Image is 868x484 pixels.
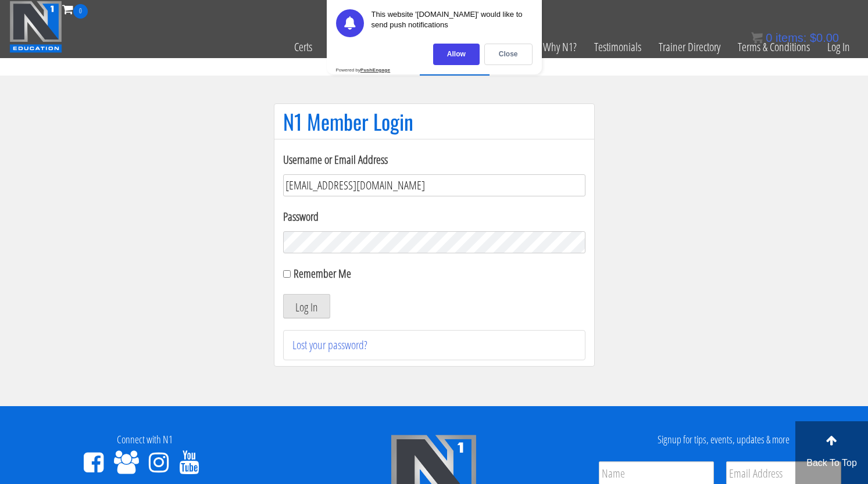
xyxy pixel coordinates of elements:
img: icon11.png [751,32,763,44]
span: $ [810,31,816,44]
div: Allow [433,44,480,65]
div: Close [484,44,533,65]
span: items: [776,31,806,44]
span: 0 [73,4,88,19]
img: n1-education [9,1,62,53]
h4: Connect with N1 [9,434,281,446]
strong: PushEngage [360,67,390,73]
a: Trainer Directory [650,19,729,76]
a: Testimonials [585,19,650,76]
a: Why N1? [534,19,585,76]
label: Remember Me [294,266,351,281]
a: Lost your password? [292,337,367,353]
a: Course List [321,19,378,76]
label: Username or Email Address [283,151,585,168]
div: This website '[DOMAIN_NAME]' would like to send push notifications [372,9,533,37]
h1: N1 Member Login [283,110,585,133]
a: Log In [819,19,859,76]
bdi: 0.00 [810,31,839,44]
a: Terms & Conditions [729,19,819,76]
button: Log In [283,294,330,318]
h4: Signup for tips, events, updates & more [587,434,859,446]
a: Certs [285,19,321,76]
a: 0 [62,1,88,17]
div: Powered by [336,67,391,73]
label: Password [283,208,585,225]
span: 0 [766,31,772,44]
p: Back To Top [795,456,868,470]
a: 0 items: $0.00 [751,31,839,44]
